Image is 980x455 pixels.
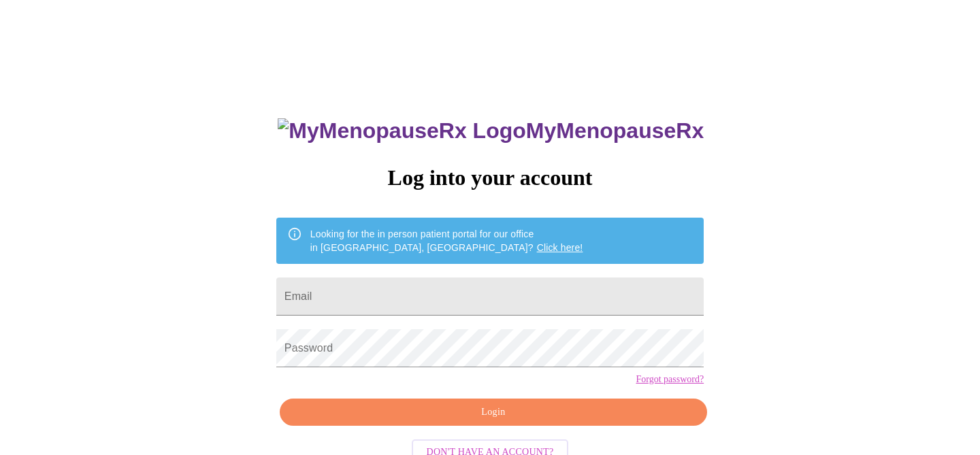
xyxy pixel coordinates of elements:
[295,404,691,421] span: Login
[636,374,704,385] a: Forgot password?
[280,399,707,426] button: Login
[537,242,583,253] a: Click here!
[276,165,704,190] h3: Log into your account
[278,118,525,144] img: MyMenopauseRx Logo
[278,118,704,144] h3: MyMenopauseRx
[310,222,583,260] div: Looking for the in person patient portal for our office in [GEOGRAPHIC_DATA], [GEOGRAPHIC_DATA]?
